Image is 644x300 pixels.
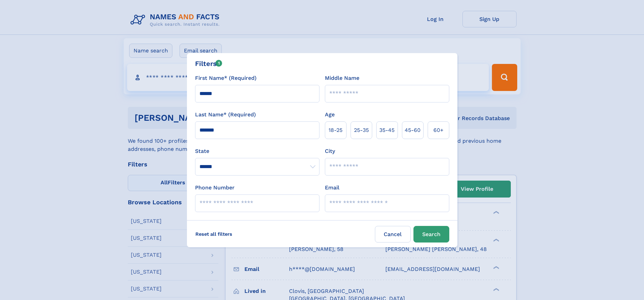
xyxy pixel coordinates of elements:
label: Reset all filters [191,226,237,242]
button: Search [413,226,449,243]
div: Filters [195,59,222,69]
label: First Name* (Required) [195,74,257,82]
span: 60+ [433,126,444,134]
label: City [325,147,335,155]
label: Age [325,111,335,119]
label: Middle Name [325,74,359,82]
label: Cancel [375,226,411,243]
label: Email [325,184,339,192]
span: 18‑25 [329,126,342,134]
label: Phone Number [195,184,235,192]
span: 45‑60 [405,126,421,134]
label: State [195,147,319,155]
span: 25‑35 [354,126,369,134]
label: Last Name* (Required) [195,111,256,119]
span: 35‑45 [379,126,395,134]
